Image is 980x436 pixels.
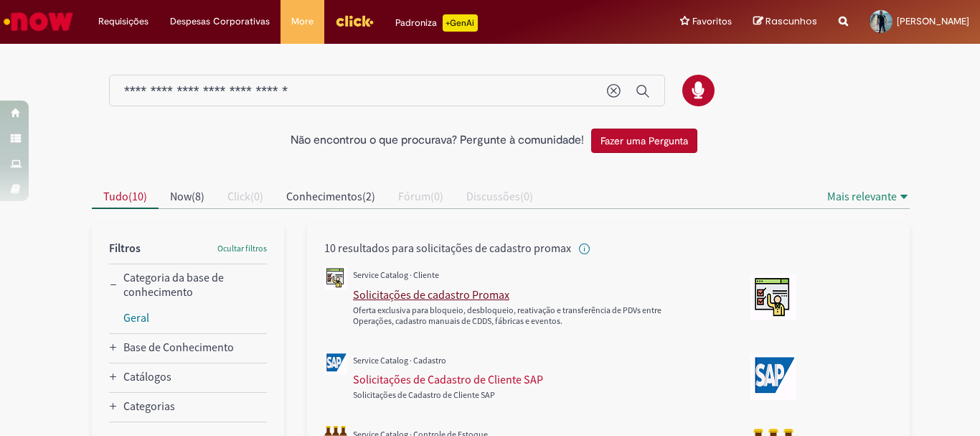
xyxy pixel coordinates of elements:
span: Favoritos [692,14,732,29]
span: Rascunhos [765,14,817,28]
h2: Não encontrou o que procurava? Pergunte à comunidade! [291,134,584,147]
span: More [291,14,314,29]
button: Fazer uma Pergunta [591,129,697,153]
span: Requisições [98,14,149,29]
span: [PERSON_NAME] [897,15,969,27]
a: Rascunhos [753,15,817,29]
div: Padroniza [395,14,478,32]
img: ServiceNow [1,7,75,36]
span: Despesas Corporativas [170,14,270,29]
img: click_logo_yellow_360x200.png [335,10,374,32]
p: +GenAi [443,14,478,32]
